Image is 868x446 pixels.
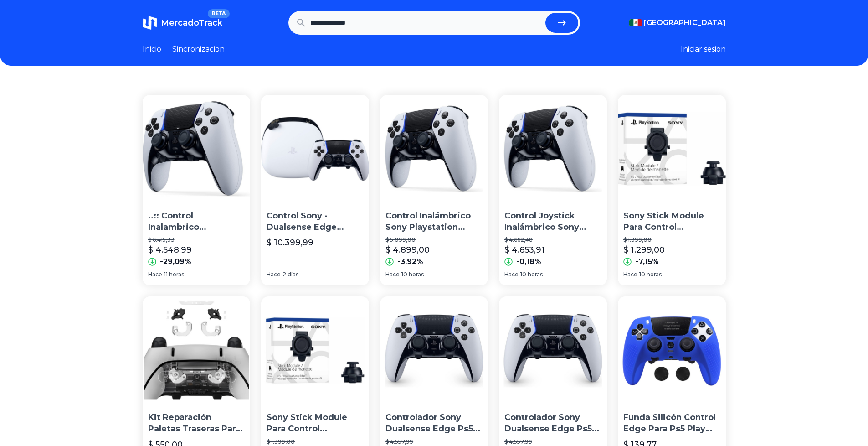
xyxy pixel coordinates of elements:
[267,438,364,446] p: $ 1.399,00
[267,412,364,435] p: Sony Stick Module Para Control Dualsense Edge Color Negro
[385,244,430,256] p: $ 4.899,00
[499,296,607,405] img: Controlador Sony Dualsense Edge Ps5, Inalámbrico, Blanco Y Negro
[143,296,251,405] img: Kit Reparación Paletas Traseras Para Control Dualsense Edge
[504,236,601,244] p: $ 4.662,48
[148,244,192,256] p: $ 4.548,99
[629,17,726,28] button: [GEOGRAPHIC_DATA]
[380,95,488,285] a: Control Inalámbrico Sony Playstation Dualsense Edge BlancoControl Inalámbrico Sony Playstation Du...
[385,271,400,278] span: Hace
[380,296,488,405] img: Controlador Sony Dualsense Edge Ps5, Inalámbrico, Blanco Y Negro
[267,271,281,278] span: Hace
[618,296,726,405] img: Funda Silicón Control Edge Para Ps5 Play Station 5 Dualsense
[385,236,483,244] p: $ 5.099,00
[504,271,519,278] span: Hace
[267,236,313,249] p: $ 10.399,99
[143,44,161,55] a: Inicio
[504,210,601,233] p: Control Joystick Inalámbrico Sony Playstation Dualsense Edge
[504,244,545,256] p: $ 4.653,91
[623,210,720,233] p: Sony Stick Module Para Control Dualsense Edge
[635,256,659,267] p: -7,15%
[143,16,157,30] img: MercadoTrack
[516,256,541,267] p: -0,18%
[380,95,488,203] img: Control Inalámbrico Sony Playstation Dualsense Edge Blanco
[148,271,162,278] span: Hace
[504,412,601,435] p: Controlador Sony Dualsense Edge Ps5, Inalámbrico, [PERSON_NAME] Y Negro
[397,256,423,267] p: -3,92%
[681,44,726,55] button: Iniciar sesion
[504,438,601,446] p: $ 4.557,99
[385,412,483,435] p: Controlador Sony Dualsense Edge Ps5, Inalámbrico, [PERSON_NAME] Y Negro
[143,16,222,30] a: MercadoTrackBETA
[618,95,726,285] a: Sony Stick Module Para Control Dualsense EdgeSony Stick Module Para Control Dualsense Edge$ 1.399...
[623,236,720,244] p: $ 1.399,00
[401,271,424,278] span: 10 horas
[261,95,369,285] a: Control Sony - Dualsense Edge Wireless ControllerControl Sony - Dualsense Edge Wireless Controlle...
[623,412,720,435] p: Funda Silicón Control Edge Para Ps5 Play Station 5 Dualsense
[618,95,726,203] img: Sony Stick Module Para Control Dualsense Edge
[164,271,184,278] span: 11 horas
[499,95,607,285] a: Control Joystick Inalámbrico Sony Playstation Dualsense EdgeControl Joystick Inalámbrico Sony Pla...
[160,256,191,267] p: -29,09%
[261,296,369,405] img: Sony Stick Module Para Control Dualsense Edge Color Negro
[148,210,245,233] p: ..:: Control Inalambrico Dualsense Edge ::.. Ps5
[267,210,364,233] p: Control Sony - Dualsense Edge Wireless Controller
[282,271,298,278] span: 2 días
[148,236,245,244] p: $ 6.415,33
[639,271,662,278] span: 10 horas
[520,271,543,278] span: 10 horas
[208,9,229,18] span: BETA
[148,412,245,435] p: Kit Reparación Paletas Traseras Para Control Dualsense Edge
[499,95,607,203] img: Control Joystick Inalámbrico Sony Playstation Dualsense Edge
[172,44,225,55] a: Sincronizacion
[623,271,637,278] span: Hace
[385,210,483,233] p: Control Inalámbrico Sony Playstation Dualsense Edge [PERSON_NAME]
[385,438,483,446] p: $ 4.557,99
[623,244,665,256] p: $ 1.299,00
[143,95,251,203] img: ..:: Control Inalambrico Dualsense Edge ::.. Ps5
[629,19,642,26] img: Mexico
[143,95,251,285] a: ..:: Control Inalambrico Dualsense Edge ::.. Ps5 ..:: Control Inalambrico Dualsense Edge ::.. Ps5...
[161,18,222,28] span: MercadoTrack
[261,95,369,203] img: Control Sony - Dualsense Edge Wireless Controller
[644,17,726,28] span: [GEOGRAPHIC_DATA]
